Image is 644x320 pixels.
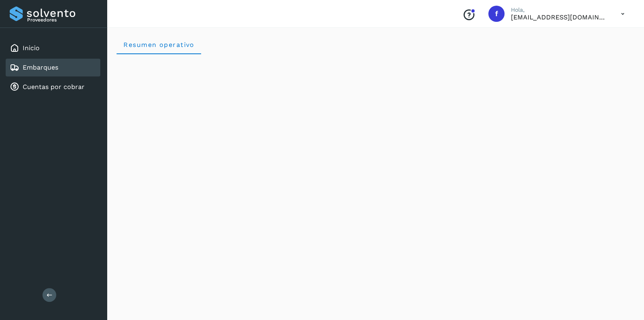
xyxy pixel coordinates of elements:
p: facturacion@logisticafbr.com.mx [511,13,608,21]
div: Cuentas por cobrar [6,78,100,96]
p: Hola, [511,6,608,13]
div: Embarques [6,59,100,76]
a: Embarques [23,64,58,71]
span: Resumen operativo [123,41,195,49]
a: Cuentas por cobrar [23,83,85,91]
a: Inicio [23,44,40,52]
p: Proveedores [27,17,97,23]
div: Inicio [6,39,100,57]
